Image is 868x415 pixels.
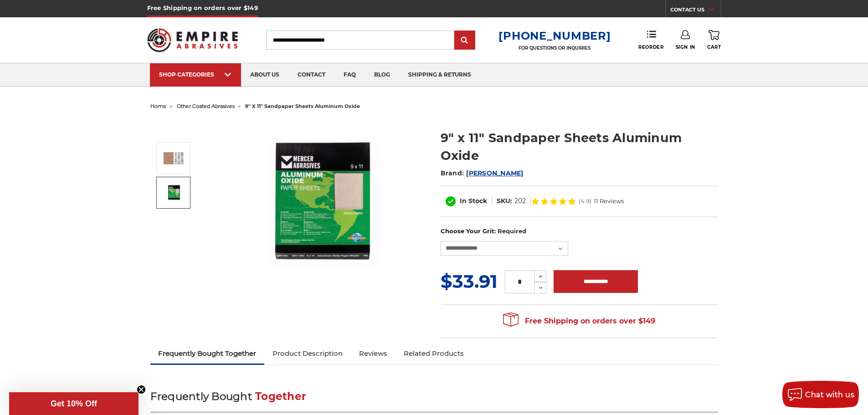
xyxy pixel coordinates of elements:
a: [PERSON_NAME] [466,169,523,177]
h1: 9" x 11" Sandpaper Sheets Aluminum Oxide [441,129,718,164]
a: Reorder [638,30,663,50]
span: Cart [707,44,721,50]
a: Product Description [264,343,351,364]
button: Close teaser [137,385,146,394]
a: shipping & returns [399,63,480,87]
span: (4.9) [579,198,591,204]
img: 9" x 11" Sandpaper Sheets Aluminum Oxide [162,147,185,169]
div: SHOP CATEGORIES [159,71,232,78]
a: Cart [707,30,721,50]
a: Related Products [395,343,472,364]
p: FOR QUESTIONS OR INQUIRIES [498,45,611,51]
span: Brand: [441,169,464,177]
span: Get 10% Off [51,399,97,408]
span: Chat with us [805,390,854,399]
dd: 202 [514,196,526,206]
small: Required [498,227,526,235]
span: $33.91 [441,270,498,292]
span: Frequently Bought [150,390,252,403]
a: [PHONE_NUMBER] [498,29,611,42]
span: Together [255,390,306,403]
img: 9" x 11" Sandpaper Sheets Aluminum Oxide [162,184,185,201]
span: 9" x 11" sandpaper sheets aluminum oxide [245,103,360,109]
button: Chat with us [782,381,859,408]
span: Free Shipping on orders over $149 [503,312,655,330]
dt: SKU: [497,196,512,206]
img: Empire Abrasives [147,22,238,58]
a: CONTACT US [670,5,721,17]
a: contact [288,63,334,87]
a: other coated abrasives [177,103,235,109]
a: faq [334,63,365,87]
a: about us [241,63,288,87]
img: 9" x 11" Sandpaper Sheets Aluminum Oxide [228,134,411,271]
span: 11 Reviews [594,198,624,204]
a: blog [365,63,399,87]
label: Choose Your Grit: [441,227,718,236]
a: Reviews [351,343,395,364]
input: Submit [456,31,474,50]
span: Reorder [638,44,663,50]
div: Get 10% OffClose teaser [9,392,139,415]
a: home [150,103,166,109]
span: In Stock [460,197,487,205]
span: Sign In [676,44,695,50]
a: Frequently Bought Together [150,343,265,364]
